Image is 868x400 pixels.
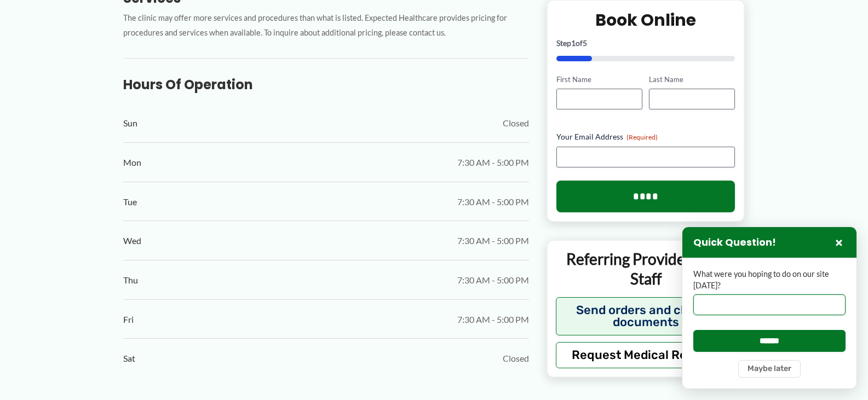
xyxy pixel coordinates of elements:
span: Thu [123,272,138,288]
p: Step of [556,39,735,47]
label: Your Email Address [556,131,735,142]
span: Wed [123,233,141,249]
span: Closed [503,115,529,131]
span: Mon [123,154,141,171]
span: 1 [571,38,576,48]
span: 5 [583,38,587,48]
label: What were you hoping to do on our site [DATE]? [693,269,846,291]
p: Referring Providers and Staff [556,249,736,289]
span: 7:30 AM - 5:00 PM [457,272,529,288]
span: 7:30 AM - 5:00 PM [457,311,529,328]
span: Tue [123,194,137,210]
button: Close [832,236,846,249]
span: Sat [123,350,135,367]
span: Closed [503,350,529,367]
h3: Quick Question! [693,236,776,249]
button: Maybe later [738,360,801,378]
span: 7:30 AM - 5:00 PM [457,233,529,249]
label: First Name [556,74,642,85]
span: 7:30 AM - 5:00 PM [457,194,529,210]
span: 7:30 AM - 5:00 PM [457,154,529,171]
h2: Book Online [556,9,735,31]
label: Last Name [649,74,735,85]
button: Request Medical Records [556,342,736,368]
span: Fri [123,311,134,328]
button: Send orders and clinical documents [556,297,736,335]
span: Sun [123,115,137,131]
p: The clinic may offer more services and procedures than what is listed. Expected Healthcare provid... [123,11,529,40]
span: (Required) [626,133,658,141]
h3: Hours of Operation [123,76,529,93]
